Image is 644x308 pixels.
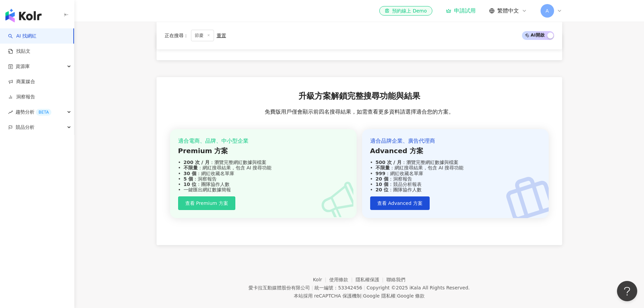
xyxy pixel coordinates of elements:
strong: 不限量 [376,165,390,170]
span: | [311,285,313,290]
div: ：瀏覽完整網紅數據與檔案 [178,160,349,165]
span: 升級方案解鎖完整搜尋功能與結果 [299,91,420,102]
span: 繁體中文 [497,7,519,15]
a: 商案媒合 [8,78,35,85]
a: Google 條款 [397,293,425,299]
span: rise [8,110,13,115]
div: 預約線上 Demo [385,7,427,14]
iframe: Help Scout Beacon - Open [617,281,637,301]
strong: 不限量 [184,165,198,170]
div: 適合品牌企業、廣告代理商 [370,137,541,145]
span: 查看 Advanced 方案 [377,200,423,206]
div: 適合電商、品牌、中小型企業 [178,137,349,145]
strong: 500 次 / 月 [376,160,402,165]
a: 使用條款 [329,277,356,282]
a: 隱私權保護 [356,277,387,282]
button: 查看 Premium 方案 [178,196,235,210]
span: A [546,7,549,15]
a: 預約線上 Demo [379,6,432,16]
span: 正在搜尋 ： [165,33,188,38]
span: 節慶 [191,30,214,41]
div: Copyright © 2025 All Rights Reserved. [366,285,470,290]
span: 查看 Premium 方案 [185,200,228,206]
strong: 5 個 [184,176,193,182]
div: 統一編號：53342456 [314,285,362,290]
div: 一鍵匯出網紅數據簡報 [178,187,349,192]
button: 查看 Advanced 方案 [370,196,430,210]
span: 趨勢分析 [16,104,51,120]
div: Premium 方案 [178,146,349,156]
div: ：網紅收藏名單庫 [370,171,541,176]
a: 找貼文 [8,48,30,55]
strong: 200 次 / 月 [184,160,210,165]
div: ：瀏覽完整網紅數據與檔案 [370,160,541,165]
strong: 999 [376,171,385,176]
div: ：洞察報告 [178,176,349,182]
div: ：網紅收藏名單庫 [178,171,349,176]
div: ：團隊協作人數 [370,187,541,192]
div: Advanced 方案 [370,146,541,156]
a: Kolr [313,277,329,282]
span: | [396,293,397,299]
span: 資源庫 [16,59,30,74]
div: 重置 [217,33,226,38]
div: ：網紅搜尋結果，包含 AI 搜尋功能 [178,165,349,170]
div: ：洞察報告 [370,176,541,182]
span: 本站採用 reCAPTCHA 保護機制 [294,292,425,300]
strong: 30 個 [184,171,196,176]
div: ：網紅搜尋結果，包含 AI 搜尋功能 [370,165,541,170]
img: logo [5,9,42,22]
strong: 10 位 [184,182,196,187]
div: ：競品分析報表 [370,182,541,187]
a: 申請試用 [446,7,476,14]
strong: 20 個 [376,176,388,182]
div: BETA [36,109,51,116]
a: searchAI 找網紅 [8,33,37,40]
span: | [363,285,365,290]
div: 愛卡拉互動媒體股份有限公司 [248,285,310,290]
a: Google 隱私權 [363,293,396,299]
a: 洞察報告 [8,94,35,100]
span: 免費版用戶僅會顯示前四名搜尋結果，如需查看更多資料請選擇適合您的方案。 [265,108,454,116]
strong: 10 個 [376,182,388,187]
div: ：團隊協作人數 [178,182,349,187]
strong: 20 位 [376,187,388,192]
span: | [361,293,363,299]
a: iKala [409,285,421,290]
a: 聯絡我們 [386,277,405,282]
span: 競品分析 [16,120,34,135]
